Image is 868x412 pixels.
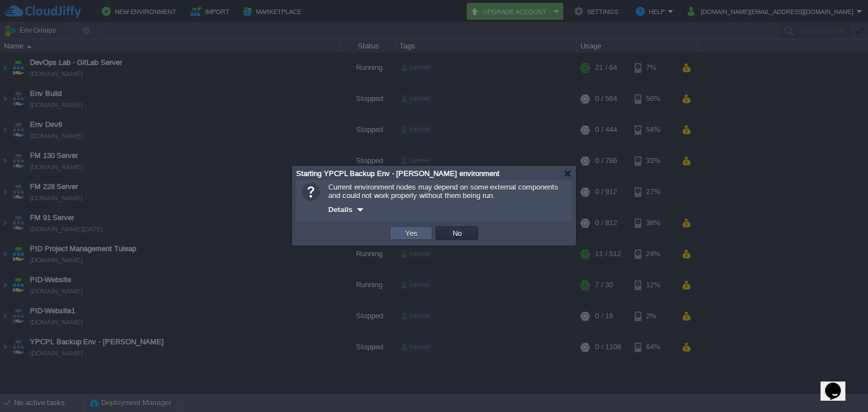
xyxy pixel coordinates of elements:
[402,228,421,238] button: Yes
[449,228,465,238] button: No
[296,169,500,178] span: Starting YPCPL Backup Env - [PERSON_NAME] environment
[328,205,353,214] span: Details
[328,183,558,200] span: Current environment nodes may depend on some external components and could not work properly with...
[821,367,857,401] iframe: chat widget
